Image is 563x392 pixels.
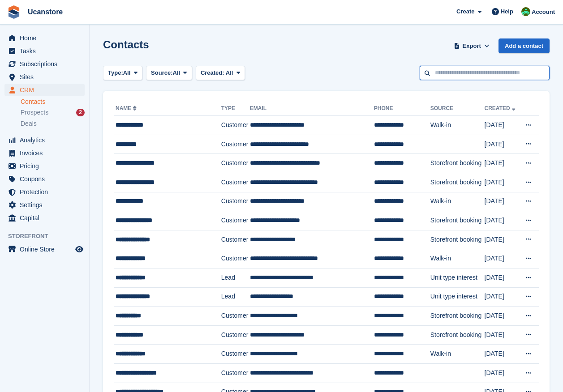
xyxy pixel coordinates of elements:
[485,173,519,192] td: [DATE]
[430,325,485,345] td: Storefront booking
[221,230,250,249] td: Customer
[226,69,233,76] span: All
[20,212,73,224] span: Capital
[485,307,519,326] td: [DATE]
[532,8,555,17] span: Account
[221,345,250,364] td: Customer
[173,68,181,77] span: All
[4,84,85,96] a: menu
[76,109,85,116] div: 2
[221,116,250,135] td: Customer
[430,307,485,326] td: Storefront booking
[20,45,73,57] span: Tasks
[374,102,430,116] th: Phone
[430,154,485,173] td: Storefront booking
[463,42,481,51] span: Export
[221,249,250,268] td: Customer
[430,173,485,192] td: Storefront booking
[21,119,85,128] a: Deals
[4,32,85,44] a: menu
[116,105,138,111] a: Name
[485,268,519,287] td: [DATE]
[196,66,245,81] button: Created: All
[485,345,519,364] td: [DATE]
[430,249,485,268] td: Walk-in
[485,249,519,268] td: [DATE]
[103,66,142,81] button: Type: All
[456,7,474,16] span: Create
[485,363,519,383] td: [DATE]
[221,307,250,326] td: Customer
[4,243,85,256] a: menu
[4,212,85,224] a: menu
[250,102,374,116] th: Email
[221,325,250,345] td: Customer
[485,154,519,173] td: [DATE]
[103,38,149,51] h1: Contacts
[4,71,85,83] a: menu
[485,325,519,345] td: [DATE]
[501,7,513,16] span: Help
[485,287,519,307] td: [DATE]
[4,186,85,198] a: menu
[74,244,85,255] a: Preview store
[4,147,85,159] a: menu
[430,268,485,287] td: Unit type interest
[24,4,66,19] a: Ucanstore
[485,230,519,249] td: [DATE]
[430,287,485,307] td: Unit type interest
[20,84,73,96] span: CRM
[221,363,250,383] td: Customer
[20,58,73,70] span: Subscriptions
[430,211,485,230] td: Storefront booking
[430,230,485,249] td: Storefront booking
[430,116,485,135] td: Walk-in
[21,108,48,117] span: Prospects
[521,7,530,16] img: Leanne Tythcott
[146,66,192,81] button: Source: All
[452,38,491,53] button: Export
[485,105,517,111] a: Created
[221,268,250,287] td: Lead
[221,102,250,116] th: Type
[4,58,85,70] a: menu
[108,68,123,77] span: Type:
[485,192,519,211] td: [DATE]
[20,199,73,211] span: Settings
[221,154,250,173] td: Customer
[21,98,85,106] a: Contacts
[485,211,519,230] td: [DATE]
[485,116,519,135] td: [DATE]
[430,192,485,211] td: Walk-in
[4,160,85,172] a: menu
[221,135,250,154] td: Customer
[151,68,172,77] span: Source:
[430,102,485,116] th: Source
[20,32,73,44] span: Home
[221,287,250,307] td: Lead
[8,232,89,241] span: Storefront
[4,134,85,146] a: menu
[499,38,550,53] a: Add a contact
[20,173,73,185] span: Coupons
[20,186,73,198] span: Protection
[21,119,37,128] span: Deals
[221,211,250,230] td: Customer
[221,192,250,211] td: Customer
[7,5,21,19] img: stora-icon-8386f47178a22dfd0bd8f6a31ec36ba5ce8667c1dd55bd0f319d3a0aa187defe.svg
[20,243,73,256] span: Online Store
[20,134,73,146] span: Analytics
[430,345,485,364] td: Walk-in
[20,71,73,83] span: Sites
[20,147,73,159] span: Invoices
[4,45,85,57] a: menu
[21,108,85,117] a: Prospects 2
[20,160,73,172] span: Pricing
[4,199,85,211] a: menu
[485,135,519,154] td: [DATE]
[201,69,224,76] span: Created:
[221,173,250,192] td: Customer
[123,68,131,77] span: All
[4,173,85,185] a: menu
